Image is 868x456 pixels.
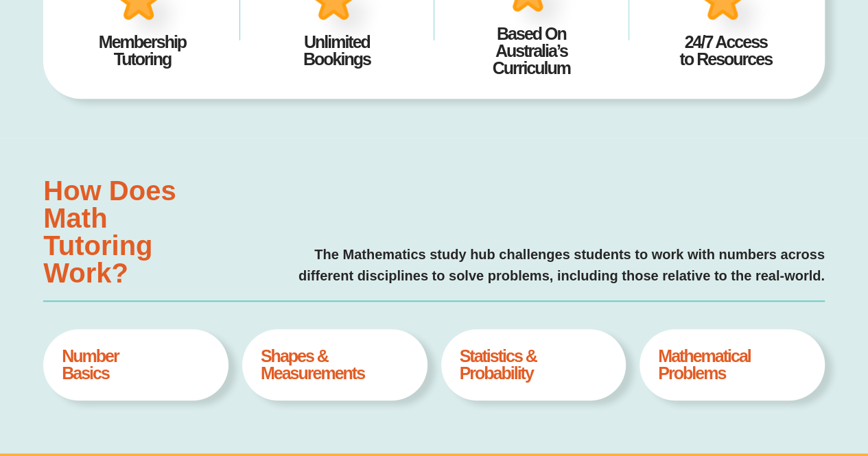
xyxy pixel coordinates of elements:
span: the median will be the average of these two numbers. [70,304,253,312]
span: - Measures of spread include the range and interquartile range. They are used to describe the [70,372,390,379]
button: Text [323,1,342,21]
span: - The mean of a set of data is the average of the numbers. It is given by: [70,219,316,227]
h4: Number Basics [62,348,210,382]
span: of ⁨11⁩ [82,1,107,21]
h4: Shapes & Measurements [261,348,409,382]
h4: Mathematical Problems [658,348,806,382]
iframe: Chat Widget [799,390,868,456]
span: Measures of centre & spread [70,128,214,139]
span: - The median is the middle value of the data when the values are sorted in order from lowest to [70,278,393,286]
span: values can be the mode if they all share the highest frequency. [70,345,283,352]
h4: Unlimited Bookings [260,34,413,68]
span: 𝑠𝑢𝑚 𝑜𝑓 𝑑𝑎𝑡𝑎 𝑣𝑎𝑙𝑢𝑒𝑠 [91,232,132,238]
span: - Measures of centre include the mean, median and mode. These statistics describe a whole set [70,180,397,187]
h4: Based On Australia’s Curriculum [455,25,608,77]
span: - The range of a set of data is the difference between the lowest and highest values. [70,411,356,419]
p: The Mathematics study hub challenges students to work with numbers across different disciplines t... [234,244,824,287]
span: 𝑅𝑎𝑛𝑔𝑒 = ℎ𝑖𝑔ℎ𝑒𝑠𝑡 𝑛𝑢𝑚𝑏𝑒𝑟 − 𝑙𝑜𝑤𝑒𝑠𝑡 𝑛𝑢𝑚𝑏𝑒𝑟 [70,425,207,433]
span: - The mode is the most common value and is the value that occurs most frequently. Multiple [70,331,382,339]
span: amount of spread in a set of data. [70,385,185,392]
h3: How Does Math Tutoring Work? [43,177,220,287]
span: of data using a single value that represents the centre or middle of a data set. [70,193,334,200]
h4: 24/7 Access to Resources [649,34,802,68]
span: 𝑛𝑢𝑚𝑏𝑒𝑟 𝑜𝑓 𝑑𝑎𝑡𝑎 𝑣𝑎𝑙𝑢𝑒𝑠 [87,240,136,245]
button: Draw [342,1,362,21]
span: Statistics & Probability • Lesson 7 [70,74,296,88]
h4: Statistics & Probability [459,348,607,382]
span: 𝑥̄ [70,251,73,259]
span: (x bar) is the symbol used to represent mean. [76,251,231,259]
h4: Membership Tutoring [66,34,219,68]
span: - Data can be summarised or described using measures of centre and measures of spread. [70,153,382,160]
span: highest. If there is an even number of values in the data set, there will be two middle values and [70,291,397,299]
button: Add or edit images [362,1,381,21]
span: 𝑥̄ = [70,235,82,243]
